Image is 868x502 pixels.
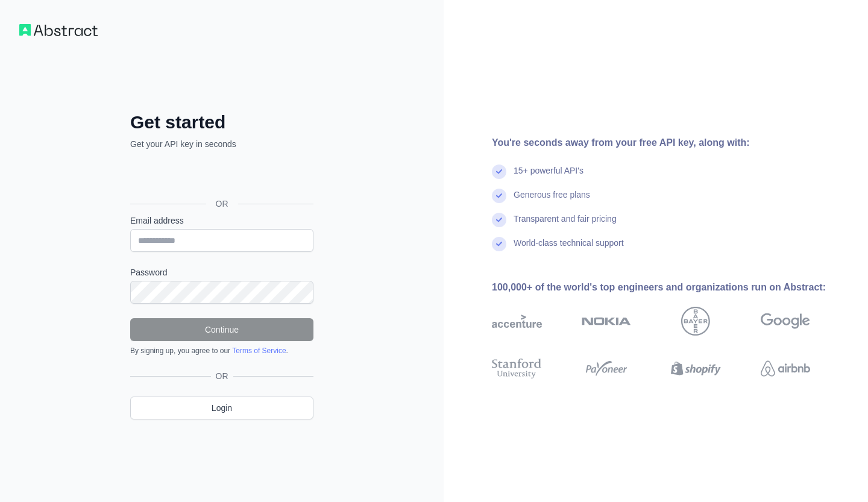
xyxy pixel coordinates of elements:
img: bayer [681,307,710,336]
img: google [761,307,811,336]
img: Workflow [19,24,98,36]
span: OR [211,370,233,382]
img: check mark [492,189,506,203]
div: You're seconds away from your free API key, along with: [492,136,849,150]
button: Continue [130,318,313,341]
label: Password [130,266,313,278]
a: Terms of Service [232,347,286,355]
div: Transparent and fair pricing [514,213,617,237]
div: 100,000+ of the world's top engineers and organizations run on Abstract: [492,280,849,295]
img: check mark [492,237,506,251]
img: shopify [671,356,721,381]
a: Login [130,397,313,419]
iframe: Sign in with Google Button [124,163,317,190]
img: nokia [582,307,632,336]
div: By signing up, you agree to our . [130,346,313,356]
div: 15+ powerful API's [514,165,583,189]
div: Generous free plans [514,189,590,213]
img: airbnb [761,356,811,381]
span: OR [206,198,238,210]
img: stanford university [492,356,542,381]
img: check mark [492,213,506,227]
img: check mark [492,165,506,179]
img: accenture [492,307,542,336]
label: Email address [130,215,313,227]
div: World-class technical support [514,237,624,261]
p: Get your API key in seconds [130,138,313,150]
img: payoneer [582,356,632,381]
h2: Get started [130,111,313,133]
